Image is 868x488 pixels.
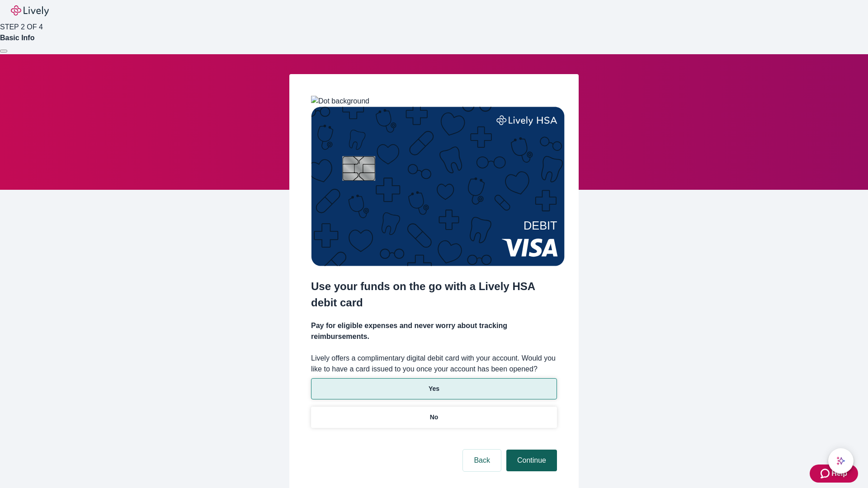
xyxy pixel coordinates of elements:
h2: Use your funds on the go with a Lively HSA debit card [311,278,557,311]
svg: Zendesk support icon [821,468,831,479]
button: chat [828,448,854,474]
img: Lively [11,5,49,16]
p: Yes [429,384,439,394]
button: Continue [506,450,557,471]
svg: Lively AI Assistant [836,456,845,465]
img: Debit card [311,107,565,266]
button: Zendesk support iconHelp [810,465,858,483]
span: Help [831,468,847,479]
button: Yes [311,378,557,399]
label: Lively offers a complimentary digital debit card with your account. Would you like to have a card... [311,353,557,375]
h4: Pay for eligible expenses and never worry about tracking reimbursements. [311,320,557,342]
img: Dot background [311,96,369,107]
button: No [311,407,557,428]
button: Back [463,450,501,471]
p: No [430,413,439,422]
